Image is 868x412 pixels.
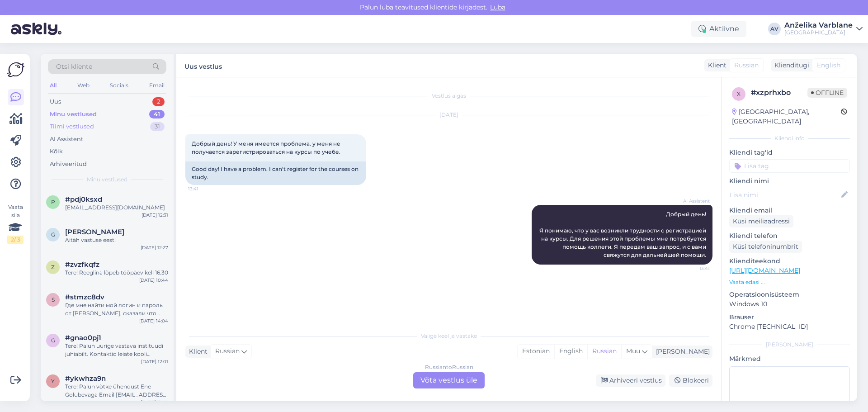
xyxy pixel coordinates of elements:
div: AI Assistent [50,135,83,144]
div: [DATE] [185,111,712,119]
span: Minu vestlused [87,175,127,184]
div: Good day! I have a problem. I can't register for the courses on study. [185,161,366,185]
div: Klient [704,61,726,70]
a: Anželika Varblane[GEOGRAPHIC_DATA] [784,22,863,36]
div: Russian [587,345,621,358]
span: Russian [215,346,240,356]
div: Vestlus algas [185,92,712,100]
span: #ykwhza9n [65,374,106,383]
p: Kliendi email [729,206,850,215]
div: Aktiivne [691,21,746,37]
div: Estonian [518,345,554,358]
div: 31 [150,122,165,131]
div: [DATE] 12:01 [141,358,168,365]
div: Vaata siia [7,203,24,244]
div: Küsi meiliaadressi [729,215,793,227]
div: Arhiveeri vestlus [596,374,665,387]
div: Kliendi info [729,134,850,142]
div: Anželika Varblane [784,22,853,29]
span: Luba [487,3,508,11]
span: #pdj0ksxd [65,195,102,204]
span: y [51,378,55,384]
div: Valige keel ja vastake [185,332,712,340]
div: Tere! Palun uurige vastava instituudi juhiabilt. Kontaktid leiate kooli kodulehelt [URL][DOMAIN_N... [65,342,168,358]
div: [DATE] 14:04 [139,317,168,324]
span: z [51,264,55,270]
div: Võta vestlus üle [413,372,485,388]
div: Email [147,80,166,91]
div: [PERSON_NAME] [729,341,850,349]
p: Kliendi telefon [729,231,850,241]
p: Klienditeekond [729,256,850,266]
p: Brauser [729,313,850,322]
span: #stmzc8dv [65,293,104,301]
input: Lisa nimi [730,190,840,200]
div: Klient [185,347,208,356]
img: Askly Logo [7,61,24,78]
a: [URL][DOMAIN_NAME] [729,266,800,275]
div: Russian to Russian [425,363,473,371]
span: Offline [807,88,847,98]
span: p [51,199,55,205]
div: # xzprhxbo [751,87,807,98]
div: Tiimi vestlused [50,122,94,131]
p: Kliendi tag'id [729,148,850,157]
span: g [51,337,55,344]
div: [DATE] 11:40 [141,399,168,406]
span: English [817,61,840,70]
p: Vaata edasi ... [729,278,850,286]
span: #zvzfkqfz [65,260,99,269]
p: Kliendi nimi [729,176,850,186]
div: [EMAIL_ADDRESS][DOMAIN_NAME] [65,204,168,212]
div: AV [768,23,781,35]
span: s [52,296,55,303]
span: 13:41 [676,265,710,272]
span: Russian [734,61,759,70]
p: Windows 10 [729,299,850,309]
span: #gnao0pj1 [65,334,101,342]
input: Lisa tag [729,159,850,173]
span: x [737,90,741,97]
div: [GEOGRAPHIC_DATA], [GEOGRAPHIC_DATA] [732,107,841,126]
span: Muu [626,347,640,355]
span: Otsi kliente [56,62,92,71]
div: English [554,345,587,358]
span: 13:41 [188,185,222,192]
div: Tere! Reeglina lõpeb tööpäev kell 16.30 [65,269,168,277]
div: [DATE] 12:27 [141,244,168,251]
p: Chrome [TECHNICAL_ID] [729,322,850,331]
div: Küsi telefoninumbrit [729,241,802,253]
div: [DATE] 10:44 [139,277,168,284]
div: Minu vestlused [50,110,97,119]
div: [DATE] 12:31 [142,212,168,218]
div: Arhiveeritud [50,160,87,169]
div: All [48,80,58,91]
span: AI Assistent [676,198,710,204]
span: Добрый день! У меня имеется проблема. у меня не получается зарегистрироваться на курсы по учебе. [192,140,342,155]
div: Tere! Palun võtke ühendust Ene Golubevaga Email [EMAIL_ADDRESS][DOMAIN_NAME] Phone [PHONE_NUMBER]... [65,383,168,399]
div: 2 / 3 [7,236,24,244]
span: G [51,231,55,238]
div: 41 [149,110,165,119]
span: Gleb Kolesnik [65,228,124,236]
div: Aitäh vastuse eest! [65,236,168,244]
label: Uus vestlus [184,59,222,71]
div: Blokeeri [669,374,712,387]
div: Klienditugi [771,61,809,70]
div: Kõik [50,147,63,156]
div: [GEOGRAPHIC_DATA] [784,29,853,36]
p: Märkmed [729,354,850,364]
p: Operatsioonisüsteem [729,290,850,299]
div: Где мне найти мой логин и пароль от [PERSON_NAME], сказали что пришлют на почту но мне ничего не ... [65,301,168,317]
div: Web [75,80,91,91]
div: Uus [50,97,61,106]
div: 2 [152,97,165,106]
div: Socials [108,80,130,91]
div: [PERSON_NAME] [652,347,710,356]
